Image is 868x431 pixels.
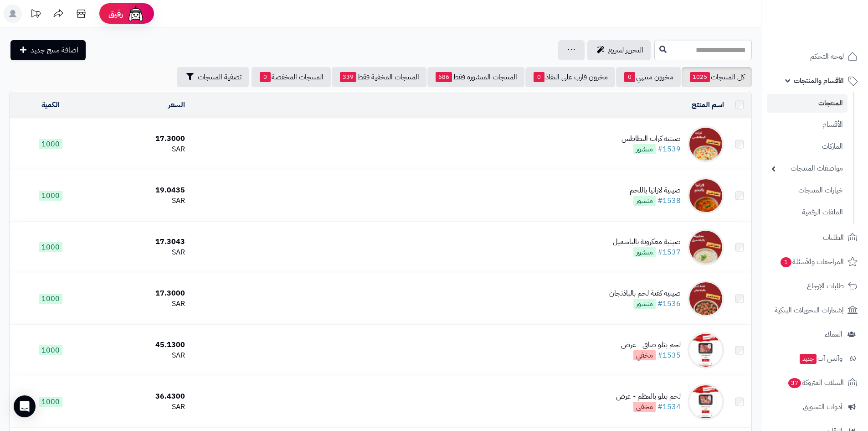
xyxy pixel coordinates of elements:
a: كل المنتجات1025 [682,67,752,87]
div: SAR [95,402,185,412]
span: إشعارات التحويلات البنكية [775,304,844,317]
a: #1538 [657,195,681,206]
a: التحرير لسريع [587,40,651,60]
span: منشور [633,196,656,206]
div: SAR [95,350,185,361]
span: وآتس آب [799,352,842,365]
span: 1 [780,257,792,268]
img: لحم بتلو بالعظم - عرض [688,384,724,420]
span: الأقسام والمنتجات [794,74,844,87]
a: الماركات [767,137,847,156]
span: 1025 [690,72,710,82]
span: الطلبات [823,231,844,244]
a: اضافة منتج جديد [10,40,86,60]
a: مواصفات المنتجات [767,159,847,178]
div: صينيه كرات البطاطس [621,134,681,144]
div: SAR [95,247,185,258]
img: صينيه كفتة لحم بالباذنجان [688,280,724,317]
span: التحرير لسريع [608,45,643,56]
div: صينية معكرونة بالباشميل [613,237,681,247]
a: #1536 [657,298,681,309]
span: 1000 [39,191,62,201]
a: أدوات التسويق [767,396,863,418]
a: السلات المتروكة37 [767,372,863,394]
span: المراجعات والأسئلة [780,255,844,268]
a: المنتجات [767,94,847,113]
span: طلبات الإرجاع [807,280,844,292]
a: العملاء [767,323,863,345]
span: 0 [624,72,635,82]
div: 36.4300 [95,391,185,402]
a: المنتجات المخفية فقط339 [332,67,426,87]
a: #1534 [657,401,681,412]
img: صينية لازانيا باللحم [688,177,724,214]
a: الطلبات [767,227,863,249]
a: المنتجات المنشورة فقط686 [427,67,524,87]
div: 17.3043 [95,237,185,247]
div: Open Intercom Messenger [14,395,36,417]
a: طلبات الإرجاع [767,275,863,297]
div: 17.3000 [95,288,185,299]
button: تصفية المنتجات [177,67,249,87]
a: إشعارات التحويلات البنكية [767,299,863,321]
span: منشور [633,247,656,257]
span: منشور [633,144,656,154]
span: اضافة منتج جديد [31,45,78,56]
span: 686 [436,72,452,82]
div: SAR [95,196,185,206]
a: #1537 [657,247,681,258]
a: الملفات الرقمية [767,203,847,222]
span: رفيق [108,8,123,19]
a: #1535 [657,350,681,361]
span: أدوات التسويق [803,400,842,413]
a: المنتجات المخفضة0 [252,67,331,87]
span: 1000 [39,242,62,252]
a: الأقسام [767,115,847,135]
a: تحديثات المنصة [24,5,47,25]
a: المراجعات والأسئلة1 [767,251,863,273]
span: 0 [534,72,544,82]
img: logo-2.png [806,15,859,34]
span: 1000 [39,345,62,355]
div: SAR [95,144,185,155]
div: 45.1300 [95,340,185,350]
div: SAR [95,299,185,309]
a: لوحة التحكم [767,46,863,68]
img: ai-face.png [127,5,145,23]
a: #1539 [657,144,681,155]
span: لوحة التحكم [810,50,844,63]
div: لحم بتلو صافي - عرض [621,340,681,350]
img: لحم بتلو صافي - عرض [688,332,724,369]
a: مخزون قارب على النفاذ0 [525,67,615,87]
span: 1000 [39,397,62,407]
span: السلات المتروكة [787,376,844,389]
span: 0 [260,72,271,82]
span: مخفي [633,350,656,360]
span: تصفية المنتجات [198,72,241,83]
span: جديد [800,354,817,364]
span: العملاء [825,328,842,341]
div: صينيه كفتة لحم بالباذنجان [609,288,681,299]
a: الكمية [41,99,60,110]
span: 1000 [39,139,62,149]
span: منشور [633,299,656,309]
div: صينية لازانيا باللحم [630,185,681,196]
span: 37 [788,378,801,389]
div: 17.3000 [95,134,185,144]
a: وآتس آبجديد [767,348,863,369]
img: صينية معكرونة بالباشميل [688,229,724,265]
a: مخزون منتهي0 [616,67,681,87]
div: لحم بتلو بالعظم - عرض [616,391,681,402]
a: خيارات المنتجات [767,181,847,200]
a: اسم المنتج [692,99,724,110]
img: صينيه كرات البطاطس [688,126,724,162]
div: 19.0435 [95,185,185,196]
span: 339 [340,72,356,82]
a: السعر [168,99,185,110]
span: مخفي [633,402,656,412]
span: 1000 [39,294,62,304]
